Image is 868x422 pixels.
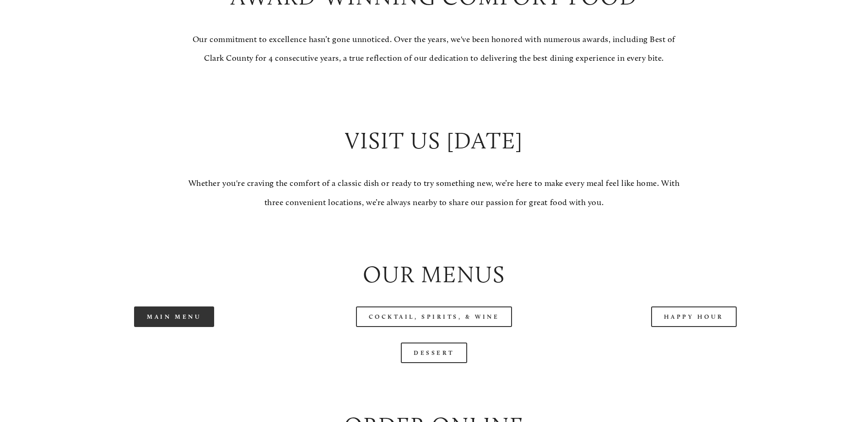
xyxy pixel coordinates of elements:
[182,174,686,212] p: Whether you're craving the comfort of a classic dish or ready to try something new, we’re here to...
[52,258,816,291] h2: Our Menus
[134,306,214,327] a: Main Menu
[651,306,737,327] a: Happy Hour
[401,343,467,363] a: Dessert
[356,306,512,327] a: Cocktail, Spirits, & Wine
[182,125,686,157] h2: Visit Us [DATE]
